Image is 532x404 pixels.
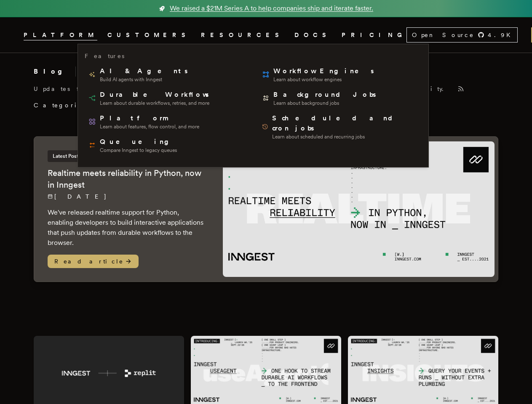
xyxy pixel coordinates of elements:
[48,192,206,201] p: [DATE]
[100,66,189,76] span: AI & Agents
[258,110,422,144] a: Scheduled and cron jobsLearn about scheduled and recurring jobs
[488,31,516,39] span: 4.9 K
[100,76,189,83] span: Build AI agents with Inngest
[273,66,375,76] span: Workflow Engines
[48,167,206,191] h2: Realtime meets reliability in Python, now in Inngest
[48,150,83,162] span: Latest Post
[100,90,210,100] span: Durable Workflows
[258,86,422,110] a: Background JobsLearn about background jobs
[258,63,422,86] a: Workflow EnginesLearn about workflow engines
[48,255,139,268] span: Read article
[273,90,377,100] span: Background Jobs
[223,141,495,277] img: Featured image for Realtime meets reliability in Python, now in Inngest blog post
[34,136,498,282] a: Latest PostRealtime meets reliability in Python, now in Inngest[DATE] We've released realtime sup...
[34,66,76,77] h2: Blog
[85,86,248,110] a: Durable WorkflowsLearn about durable workflows, retries, and more
[201,30,284,40] button: RESOURCES
[85,63,248,86] a: AI & AgentsBuild AI agents with Inngest
[107,30,191,40] a: CUSTOMERS
[100,147,177,154] span: Compare Inngest to legacy queues
[273,76,375,83] span: Learn about workflow engines
[100,137,177,147] span: Queueing
[48,207,206,248] p: We've released realtime support for Python, enabling developers to build interactive applications...
[100,100,210,106] span: Learn about durable workflows, retries, and more
[273,100,377,106] span: Learn about background jobs
[170,3,373,13] span: We raised a $21M Series A to help companies ship and iterate faster.
[272,133,418,140] span: Learn about scheduled and recurring jobs
[294,30,331,40] a: DOCS
[412,31,474,39] span: Open Source
[85,133,248,157] a: QueueingCompare Inngest to legacy queues
[342,30,406,40] a: PRICING
[34,101,98,109] span: Categories:
[34,85,449,93] p: Updates from the Inngest team about our product, engineering, and community.
[85,110,248,133] a: PlatformLearn about features, flow control, and more
[272,113,418,133] span: Scheduled and cron jobs
[85,51,124,61] h3: Features
[100,123,199,130] span: Learn about features, flow control, and more
[100,113,199,123] span: Platform
[24,30,97,40] button: PLATFORM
